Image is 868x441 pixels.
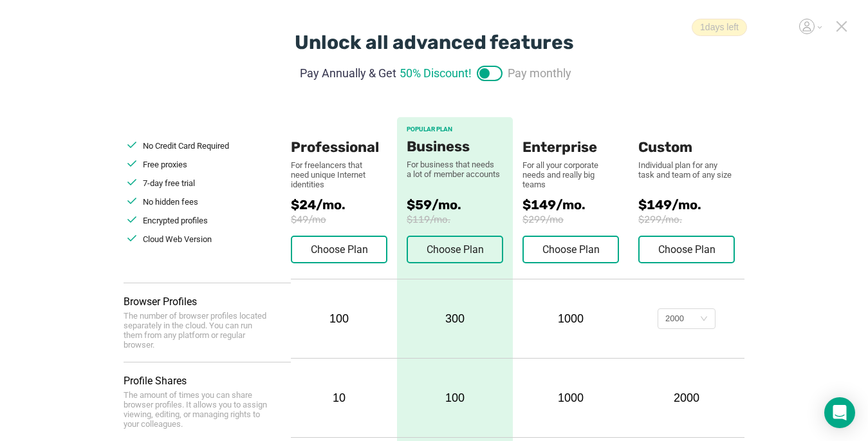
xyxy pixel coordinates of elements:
button: Choose Plan [522,236,619,263]
div: 1000 [522,391,619,405]
span: $149/mo. [522,197,638,212]
span: $149/mo. [638,197,744,212]
div: Professional [291,117,387,156]
span: $49/mo [291,214,397,225]
span: $119/mo. [407,214,503,225]
button: Choose Plan [638,236,735,263]
span: $299/mo [522,214,638,225]
span: Pay monthly [508,64,571,82]
div: Unlock all advanced features [295,31,574,54]
span: 50% Discount! [400,64,472,82]
div: POPULAR PLAN [407,126,503,133]
span: $59/mo. [407,197,503,212]
div: a lot of member accounts [407,169,503,179]
div: 1000 [522,312,619,326]
span: $24/mo. [291,197,397,212]
div: For freelancers that need unique Internet identities [291,160,374,189]
span: Pay Annually & Get [300,64,396,82]
i: icon: down [700,315,708,324]
div: Custom [638,117,735,156]
div: Individual plan for any task and team of any size [638,160,735,180]
div: 2000 [665,309,684,328]
div: 100 [291,312,387,326]
span: No Credit Card Required [143,141,229,151]
span: $299/mo. [638,214,744,225]
div: 10 [291,391,387,405]
div: Open Intercom Messenger [824,397,855,428]
span: Cloud Web Version [143,234,212,244]
div: The number of browser profiles located separately in the cloud. You can run them from any platfor... [124,311,272,350]
div: Browser Profiles [124,296,291,308]
div: 2000 [638,391,735,405]
span: 7-day free trial [143,178,195,188]
div: Business [407,138,503,155]
div: 100 [397,359,513,437]
span: Encrypted profiles [143,216,208,225]
div: Profile Shares [124,375,291,387]
button: Choose Plan [407,236,503,263]
div: Enterprise [522,117,619,156]
div: For all your corporate needs and really big teams [522,160,619,189]
div: The amount of times you can share browser profiles. It allows you to assign viewing, editing, or ... [124,390,272,429]
span: Free proxies [143,160,187,169]
button: Choose Plan [291,236,387,263]
span: 1 days left [692,19,747,36]
span: No hidden fees [143,197,198,207]
div: 300 [397,279,513,358]
div: For business that needs [407,160,503,169]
